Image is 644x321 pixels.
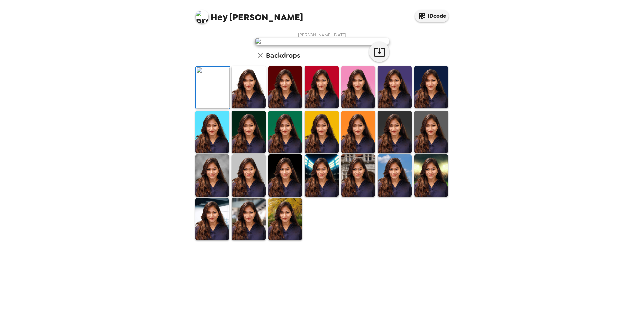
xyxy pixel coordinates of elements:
span: [PERSON_NAME] [195,7,303,22]
h6: Backdrops [266,50,300,61]
button: IDcode [415,10,449,22]
span: [PERSON_NAME] , [DATE] [298,32,346,38]
img: Original [196,67,230,109]
img: user [255,38,389,45]
span: Hey [211,11,227,23]
img: profile pic [195,10,209,24]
